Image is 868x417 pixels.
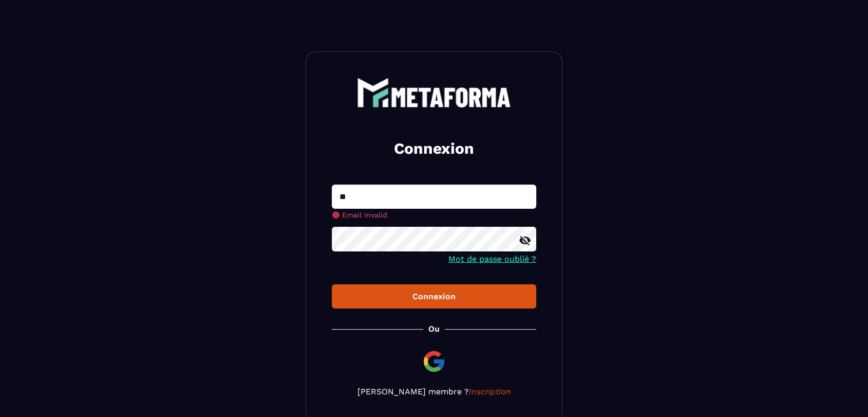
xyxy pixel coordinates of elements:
[332,78,536,107] a: logo
[332,387,536,396] p: [PERSON_NAME] membre ?
[428,324,440,334] p: Ou
[344,138,524,159] h2: Connexion
[469,387,511,396] a: Inscription
[342,211,387,219] span: Email invalid
[448,254,536,264] a: Mot de passe oublié ?
[357,78,511,107] img: logo
[422,349,446,374] img: google
[332,284,536,309] button: Connexion
[340,292,528,301] div: Connexion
